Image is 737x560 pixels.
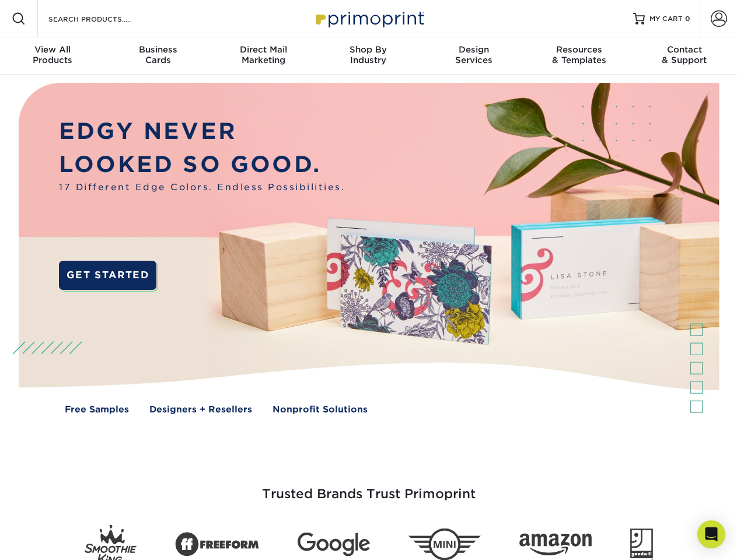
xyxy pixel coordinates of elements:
a: GET STARTED [59,261,156,290]
h3: Trusted Brands Trust Primoprint [27,459,710,516]
span: Business [105,44,210,55]
a: Designers + Resellers [149,403,252,416]
div: & Support [632,44,737,65]
a: Contact& Support [632,37,737,75]
div: & Templates [526,44,631,65]
div: Industry [316,44,421,65]
div: Services [421,44,526,65]
img: Goodwill [630,528,653,560]
a: Shop ByIndustry [316,37,421,75]
span: Shop By [316,44,421,55]
span: 0 [685,15,690,23]
img: Primoprint [310,6,427,31]
input: SEARCH PRODUCTS..... [47,12,161,26]
div: Marketing [211,44,316,65]
span: Contact [632,44,737,55]
div: Open Intercom Messenger [697,520,725,548]
a: Free Samples [65,403,129,416]
a: Nonprofit Solutions [273,403,368,416]
span: 17 Different Edge Colors. Endless Possibilities. [59,181,345,194]
img: Google [298,533,370,556]
p: LOOKED SO GOOD. [59,148,345,181]
a: Resources& Templates [526,37,631,75]
p: EDGY NEVER [59,115,345,148]
img: Amazon [519,534,592,556]
div: Cards [105,44,210,65]
a: BusinessCards [105,37,210,75]
a: Direct MailMarketing [211,37,316,75]
span: Design [421,44,526,55]
span: Direct Mail [211,44,316,55]
a: DesignServices [421,37,526,75]
span: MY CART [649,14,683,24]
span: Resources [526,44,631,55]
